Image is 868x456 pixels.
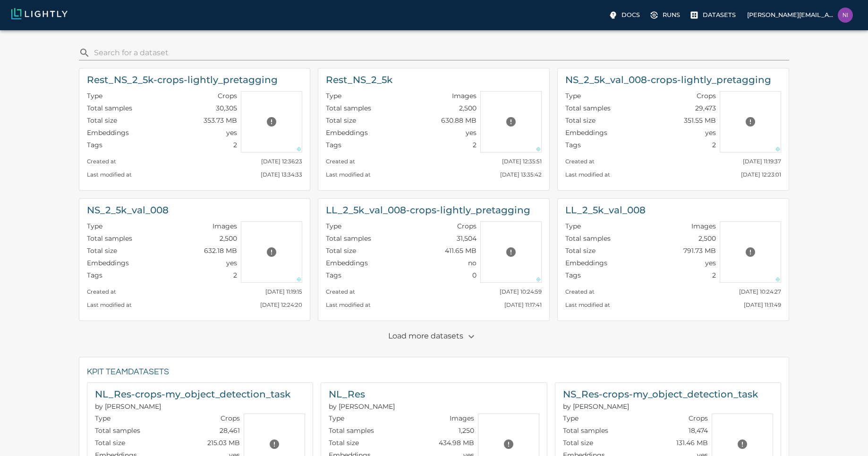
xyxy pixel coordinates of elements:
p: Type [565,221,581,231]
label: Datasets [688,8,740,23]
small: [DATE] 12:24:20 [260,302,302,308]
small: [DATE] 13:34:33 [261,171,302,178]
p: 0 [472,270,477,280]
small: Created at [565,288,595,295]
label: Runs [647,8,684,23]
p: Embeddings [565,128,607,137]
p: Tags [326,270,341,280]
button: Preview cannot be loaded. Please ensure the datasource is configured correctly and that the refer... [502,243,520,262]
h6: Rest_NS_2_5k-crops-lightly_pretagging [87,72,278,87]
p: Total samples [329,426,374,435]
small: Last modified at [565,302,610,308]
p: Total size [95,438,125,448]
p: Total samples [87,103,132,113]
p: 29,473 [695,103,716,113]
button: Preview cannot be loaded. Please ensure the datasource is configured correctly and that the refer... [262,112,281,131]
p: Total size [565,246,596,255]
a: LL_2_5k_val_008TypeImagesTotal samples2,500Total size791.73 MBEmbeddingsyesTags2Preview cannot be... [557,198,789,321]
p: Tags [87,140,102,150]
p: Total size [326,116,356,125]
p: Total size [87,116,117,125]
p: 2,500 [459,103,477,113]
h6: NL_Res [329,387,395,402]
p: 632.18 MB [204,246,237,255]
a: LL_2_5k_val_008-crops-lightly_pretaggingTypeCropsTotal samples31,504Total size411.65 MBEmbeddings... [318,198,550,321]
p: 2 [473,140,477,150]
p: Type [87,221,102,231]
a: Rest_NS_2_5k-crops-lightly_pretaggingTypeCropsTotal samples30,305Total size353.73 MBEmbeddingsyes... [79,68,311,191]
h6: NS_Res-crops-my_object_detection_task [563,387,758,402]
h6: LL_2_5k_val_008 [565,203,646,218]
h6: Rest_NS_2_5k [326,72,392,87]
p: 411.65 MB [445,246,477,255]
p: 791.73 MB [683,246,716,255]
small: Last modified at [326,302,371,308]
small: [DATE] 11:17:41 [504,302,542,308]
h6: NS_2_5k_val_008 [87,203,169,218]
p: 2 [712,270,716,280]
p: yes [705,128,716,137]
p: Embeddings [326,128,368,137]
label: Docs [606,8,644,23]
p: Type [95,414,111,423]
p: 630.88 MB [441,116,477,125]
p: Crops [697,91,716,101]
p: 28,461 [220,426,240,435]
button: Preview cannot be loaded. Please ensure the datasource is configured correctly and that the refer... [502,112,520,131]
p: 351.55 MB [684,116,716,125]
p: Total samples [87,234,132,243]
p: Crops [218,91,237,101]
img: nischal.s2@kpit.com [838,8,853,23]
small: Last modified at [565,171,610,178]
p: Tags [565,270,581,280]
p: 2 [712,140,716,150]
p: [PERSON_NAME][EMAIL_ADDRESS][DOMAIN_NAME] [747,10,834,19]
label: [PERSON_NAME][EMAIL_ADDRESS][DOMAIN_NAME]nischal.s2@kpit.com [743,5,857,25]
p: Images [452,91,477,101]
p: Total size [563,438,593,448]
p: Embeddings [565,258,607,268]
button: Preview cannot be loaded. Please ensure the datasource is configured correctly and that the refer... [265,435,284,454]
p: yes [226,258,237,268]
p: Total samples [326,234,371,243]
p: Total size [565,116,596,125]
p: Tags [565,140,581,150]
small: [DATE] 12:35:51 [502,158,542,165]
p: Total samples [565,103,611,113]
p: Crops [457,221,477,231]
button: Preview cannot be loaded. Please ensure the datasource is configured correctly and that the refer... [741,243,760,262]
small: Created at [87,288,116,295]
h6: NL_Res-crops-my_object_detection_task [95,387,290,402]
p: Tags [87,270,102,280]
p: Embeddings [87,258,129,268]
h6: LL_2_5k_val_008-crops-lightly_pretagging [326,203,530,218]
img: Lightly [11,8,68,19]
p: Total size [87,246,117,255]
p: Type [87,91,102,101]
small: Created at [326,158,355,165]
p: Images [213,221,237,231]
p: 131.46 MB [676,438,708,448]
p: Tags [326,140,341,150]
p: Docs [621,10,640,19]
h6: KPIT team Datasets [87,365,782,380]
a: NS_2_5k_val_008TypeImagesTotal samples2,500Total size632.18 MBEmbeddingsyesTags2Preview cannot be... [79,198,311,321]
p: Embeddings [87,128,129,137]
small: Created at [87,158,116,165]
p: Load more datasets [388,329,479,345]
p: Type [329,414,344,423]
h6: NS_2_5k_val_008-crops-lightly_pretagging [565,72,771,87]
small: Created at [565,158,595,165]
button: Preview cannot be loaded. Please ensure the datasource is configured correctly and that the refer... [499,435,518,454]
p: Images [691,221,716,231]
p: Total samples [95,426,140,435]
p: Runs [663,10,680,19]
p: Type [326,91,341,101]
p: 2,500 [220,234,237,243]
p: 2 [233,270,237,280]
p: 30,305 [216,103,237,113]
p: Total samples [326,103,371,113]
